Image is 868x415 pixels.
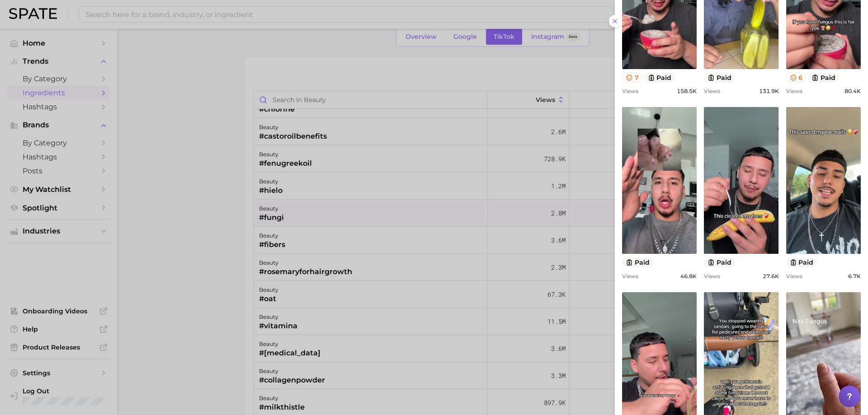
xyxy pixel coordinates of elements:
[704,258,735,267] button: paid
[808,73,839,82] button: paid
[763,273,779,280] span: 27.6k
[786,88,802,94] span: Views
[786,273,802,280] span: Views
[622,273,638,280] span: Views
[844,88,861,94] span: 80.4k
[704,73,735,82] button: paid
[848,273,861,280] span: 6.7k
[786,73,807,82] button: 6
[622,88,638,94] span: Views
[680,273,697,280] span: 46.8k
[622,258,653,267] button: paid
[704,273,720,280] span: Views
[622,73,642,82] button: 7
[704,88,720,94] span: Views
[786,258,817,267] button: paid
[759,88,779,94] span: 131.9k
[644,73,675,82] button: paid
[677,88,697,94] span: 158.5k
